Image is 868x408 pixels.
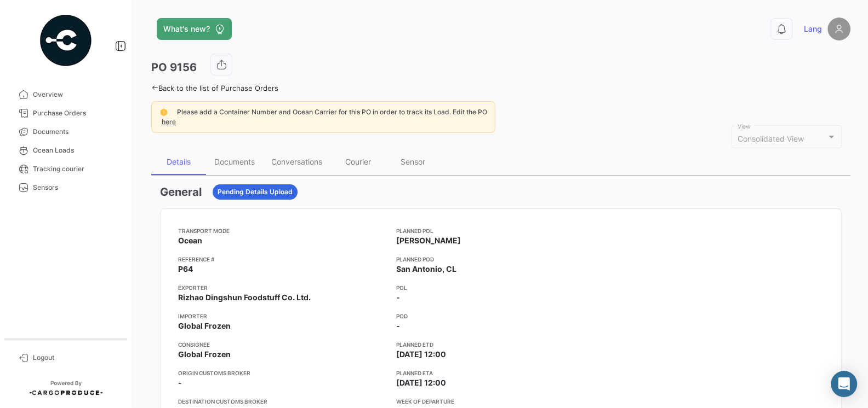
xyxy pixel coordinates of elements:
[178,312,387,320] app-card-info-title: Importer
[178,255,387,264] app-card-info-title: Reference #
[178,340,387,349] app-card-info-title: Consignee
[160,184,202,200] h3: General
[9,160,123,178] a: Tracking courier
[401,157,425,166] div: Sensor
[178,320,231,331] span: Global Frozen
[178,349,231,360] span: Global Frozen
[151,60,197,75] h3: PO 9156
[396,235,461,246] span: [PERSON_NAME]
[33,145,118,155] span: Ocean Loads
[396,292,400,303] span: -
[396,226,606,235] app-card-info-title: Planned POL
[738,134,804,143] span: Consolidated View
[396,255,606,264] app-card-info-title: Planned POD
[396,397,606,406] app-card-info-title: Week of departure
[178,226,387,235] app-card-info-title: Transport mode
[9,85,123,104] a: Overview
[178,397,387,406] app-card-info-title: Destination Customs Broker
[396,312,606,320] app-card-info-title: POD
[38,13,93,68] img: powered-by.png
[396,377,446,388] span: [DATE] 12:00
[396,369,606,377] app-card-info-title: Planned ETA
[396,349,446,360] span: [DATE] 12:00
[9,178,123,197] a: Sensors
[159,118,178,126] a: here
[33,353,118,363] span: Logout
[827,18,850,40] img: placeholder-user.png
[33,127,118,137] span: Documents
[178,377,182,388] span: -
[9,123,123,141] a: Documents
[214,157,255,166] div: Documents
[804,24,822,34] span: Lang
[178,292,311,303] span: Rizhao Dingshun Foodstuff Co. Ltd.
[157,18,232,40] button: What's new?
[151,84,278,92] a: Back to the list of Purchase Orders
[178,283,387,292] app-card-info-title: Exporter
[177,108,487,116] span: Please add a Container Number and Ocean Carrier for this PO in order to track its Load. Edit the PO
[167,157,191,166] div: Details
[33,183,118,193] span: Sensors
[271,157,322,166] div: Conversations
[178,235,202,246] span: Ocean
[345,157,371,166] div: Courier
[178,369,387,377] app-card-info-title: Origin Customs Broker
[9,104,123,123] a: Purchase Orders
[396,283,606,292] app-card-info-title: POL
[396,264,456,275] span: San Antonio, CL
[33,90,118,100] span: Overview
[33,108,118,118] span: Purchase Orders
[396,320,400,331] span: -
[33,164,118,174] span: Tracking courier
[218,187,293,197] span: Pending Details Upload
[396,340,606,349] app-card-info-title: Planned ETD
[163,24,210,34] span: What's new?
[9,141,123,160] a: Ocean Loads
[831,371,857,397] div: Abrir Intercom Messenger
[178,264,193,275] span: P64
